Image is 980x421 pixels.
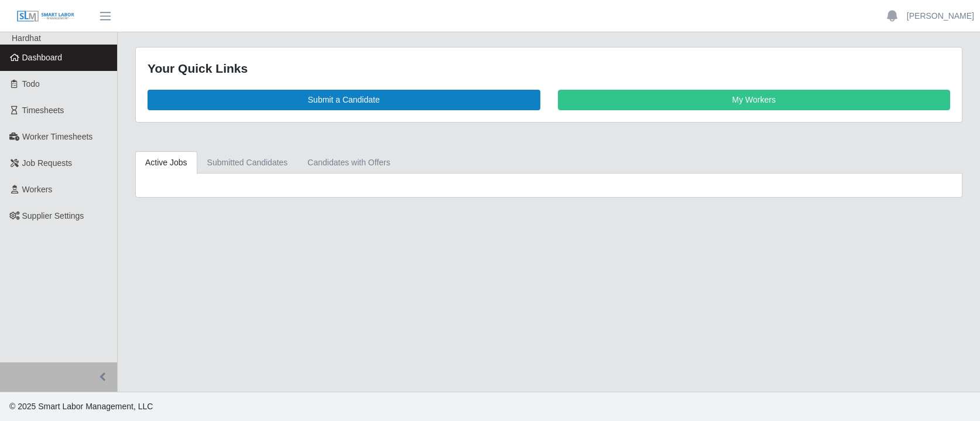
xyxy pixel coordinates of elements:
span: © 2025 Smart Labor Management, LLC [9,402,153,411]
a: Candidates with Offers [297,151,400,174]
a: Submitted Candidates [197,151,298,174]
span: Workers [22,185,53,194]
a: [PERSON_NAME] [907,10,974,22]
span: Dashboard [22,53,63,62]
span: Hardhat [12,33,41,43]
span: Timesheets [22,106,64,115]
img: SLM Logo [16,10,75,23]
span: Worker Timesheets [22,132,92,141]
div: Your Quick Links [148,59,950,78]
a: Submit a Candidate [148,90,540,110]
a: My Workers [558,90,951,110]
a: Active Jobs [135,151,197,174]
span: Supplier Settings [22,211,84,220]
span: Job Requests [22,158,73,168]
span: Todo [22,79,40,89]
